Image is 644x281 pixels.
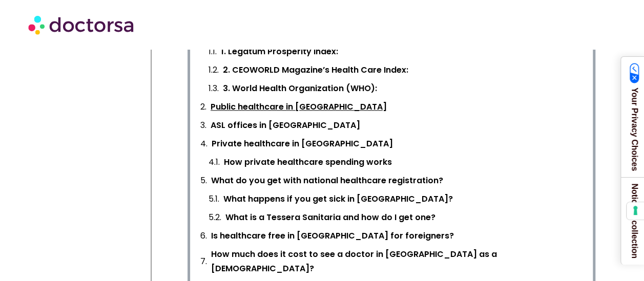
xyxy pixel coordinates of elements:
[223,81,377,96] a: 3. World Health Organization (WHO):
[211,247,583,276] a: How much does it cost to see a doctor in [GEOGRAPHIC_DATA] as a [DEMOGRAPHIC_DATA]?
[630,63,639,83] img: California Consumer Privacy Act (CCPA) Opt-Out Icon
[224,155,392,169] a: How private healthcare spending works
[221,45,338,59] a: 1. Legatum Prosperity Index:
[211,118,360,133] a: ASL offices in [GEOGRAPHIC_DATA]
[627,202,644,220] button: Your consent preferences for tracking technologies
[211,100,387,114] a: Public healthcare in [GEOGRAPHIC_DATA]
[225,210,435,225] a: What is a Tessera Sanitaria and how do I get one?
[223,192,453,206] a: What happens if you get sick in [GEOGRAPHIC_DATA]?
[212,137,393,151] a: Private healthcare in [GEOGRAPHIC_DATA]
[211,229,454,243] a: Is healthcare free in [GEOGRAPHIC_DATA] for foreigners?
[211,174,443,188] a: What do you get with national healthcare registration?
[223,63,408,77] a: 2. CEOWORLD Magazine’s Health Care Index:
